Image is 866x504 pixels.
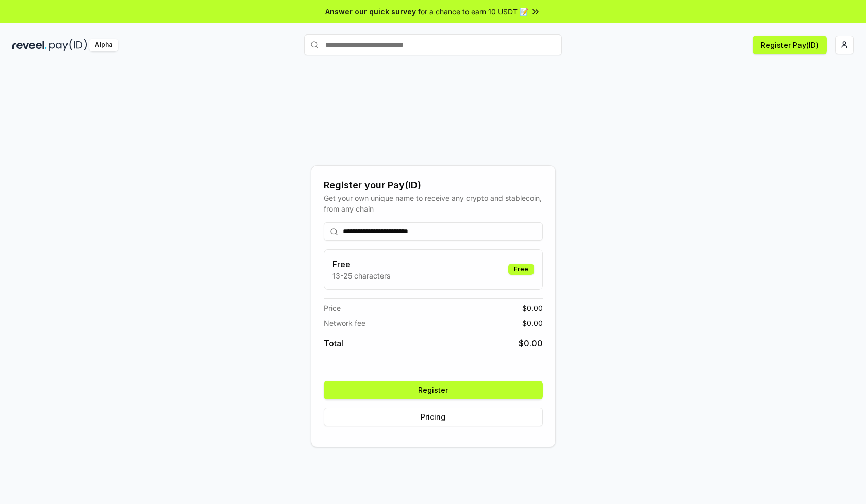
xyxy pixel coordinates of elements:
span: for a chance to earn 10 USDT 📝 [418,6,528,17]
button: Register [324,381,543,399]
div: Free [508,264,534,275]
p: 13-25 characters [332,270,390,281]
button: Pricing [324,408,543,426]
span: Total [324,337,343,350]
span: Price [324,303,341,314]
span: $ 0.00 [519,337,543,350]
span: $ 0.00 [522,303,543,314]
div: Alpha [89,39,118,51]
span: Answer our quick survey [325,6,416,17]
span: $ 0.00 [522,318,543,328]
div: Get your own unique name to receive any crypto and stablecoin, from any chain [324,193,543,214]
img: pay_id [49,39,87,51]
h3: Free [332,258,390,270]
button: Register Pay(ID) [753,36,827,54]
span: Network fee [324,318,365,328]
div: Register your Pay(ID) [324,178,543,193]
img: reveel_dark [12,39,47,51]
